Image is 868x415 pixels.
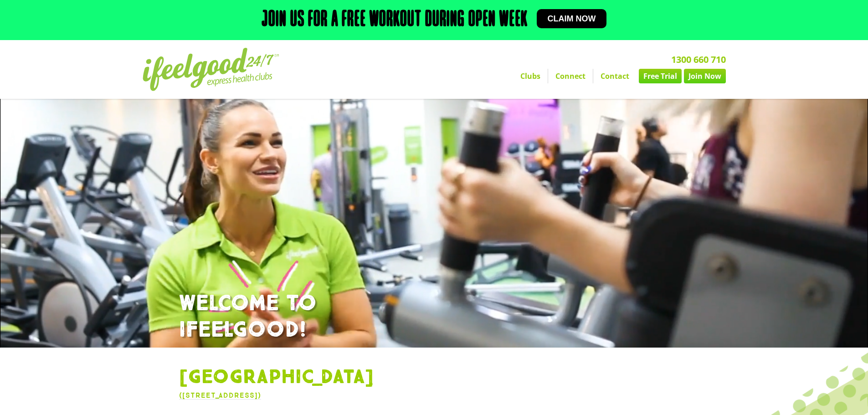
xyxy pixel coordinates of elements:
[593,69,637,83] a: Contact
[350,69,726,83] nav: Menu
[548,69,593,83] a: Connect
[179,391,261,400] a: ([STREET_ADDRESS])
[179,366,689,389] h1: [GEOGRAPHIC_DATA]
[262,9,528,31] h2: Join us for a free workout during open week
[548,15,596,23] span: Claim now
[684,69,726,83] a: Join Now
[639,69,682,83] a: Free Trial
[671,53,726,66] a: 1300 660 710
[537,9,607,28] a: Claim now
[513,69,548,83] a: Clubs
[179,291,689,343] h1: WELCOME TO IFEELGOOD!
